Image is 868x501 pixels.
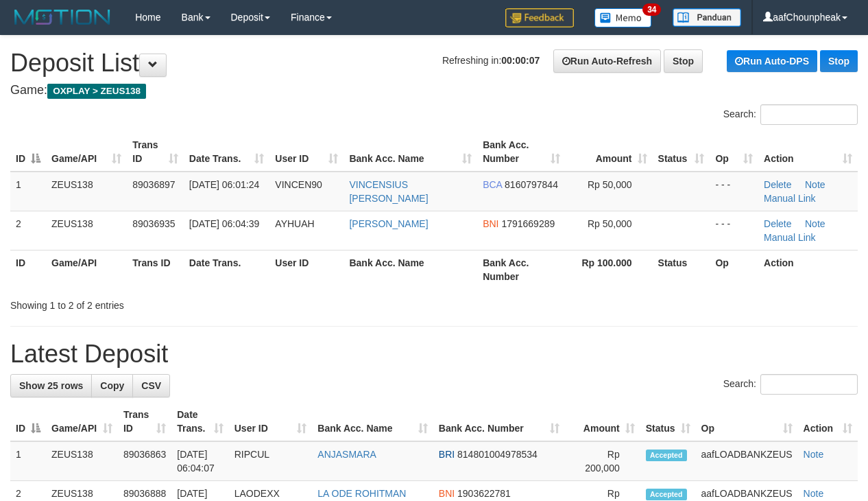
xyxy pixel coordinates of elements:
[588,218,632,229] span: Rp 50,000
[10,441,46,481] td: 1
[820,50,858,72] a: Stop
[588,179,632,190] span: Rp 50,000
[642,3,661,16] span: 34
[483,218,498,229] span: BNI
[275,218,314,229] span: AYHUAH
[10,84,858,97] h4: Game:
[565,441,640,481] td: Rp 200,000
[805,179,825,190] a: Note
[10,250,46,289] th: ID
[127,250,184,289] th: Trans ID
[100,380,124,391] span: Copy
[664,49,703,73] a: Stop
[312,402,433,441] th: Bank Acc. Name: activate to sort column ascending
[764,193,816,204] a: Manual Link
[171,441,228,481] td: [DATE] 06:04:07
[349,218,428,229] a: [PERSON_NAME]
[483,179,502,190] span: BCA
[646,489,687,500] span: Accepted
[10,132,46,172] th: ID: activate to sort column descending
[673,8,741,27] img: panduan.png
[46,132,127,172] th: Game/API: activate to sort column ascending
[457,488,511,499] span: Copy 1903622781 to clipboard
[118,402,171,441] th: Trans ID: activate to sort column ascending
[141,380,161,391] span: CSV
[553,49,661,73] a: Run Auto-Refresh
[727,50,817,72] a: Run Auto-DPS
[10,211,46,250] td: 2
[646,450,687,461] span: Accepted
[127,132,184,172] th: Trans ID: activate to sort column ascending
[594,8,652,27] img: Button%20Memo.svg
[10,293,352,312] div: Showing 1 to 2 of 2 entries
[566,250,652,289] th: Rp 100.000
[46,250,127,289] th: Game/API
[764,179,791,190] a: Delete
[805,218,825,229] a: Note
[653,250,710,289] th: Status
[269,250,343,289] th: User ID
[10,172,46,211] td: 1
[477,250,566,289] th: Bank Acc. Number
[758,132,858,172] th: Action: activate to sort column ascending
[46,172,127,211] td: ZEUS138
[132,374,170,397] a: CSV
[343,250,477,289] th: Bank Acc. Name
[723,374,858,395] label: Search:
[91,374,133,397] a: Copy
[46,402,118,441] th: Game/API: activate to sort column ascending
[10,49,858,77] h1: Deposit List
[760,104,858,125] input: Search:
[349,179,428,204] a: VINCENSIUS [PERSON_NAME]
[317,488,406,499] a: LA ODE ROHITMAN
[184,132,270,172] th: Date Trans.: activate to sort column ascending
[710,250,758,289] th: Op
[317,449,376,460] a: ANJASMARA
[758,250,858,289] th: Action
[275,179,322,190] span: VINCEN90
[696,402,798,441] th: Op: activate to sort column ascending
[764,218,791,229] a: Delete
[19,380,83,391] span: Show 25 rows
[10,7,114,27] img: MOTION_logo.png
[477,132,566,172] th: Bank Acc. Number: activate to sort column ascending
[442,55,540,66] span: Refreshing in:
[710,132,758,172] th: Op: activate to sort column ascending
[501,55,540,66] strong: 00:00:07
[47,84,146,99] span: OXPLAY > ZEUS138
[132,218,175,229] span: 89036935
[804,449,824,460] a: Note
[501,218,555,229] span: Copy 1791669289 to clipboard
[640,402,696,441] th: Status: activate to sort column ascending
[343,132,477,172] th: Bank Acc. Name: activate to sort column ascending
[46,211,127,250] td: ZEUS138
[798,402,858,441] th: Action: activate to sort column ascending
[439,488,455,499] span: BNI
[505,179,558,190] span: Copy 8160797844 to clipboard
[804,488,824,499] a: Note
[46,441,118,481] td: ZEUS138
[10,340,858,368] h1: Latest Deposit
[566,132,652,172] th: Amount: activate to sort column ascending
[710,211,758,250] td: - - -
[457,449,538,460] span: Copy 814801004978534 to clipboard
[269,132,343,172] th: User ID: activate to sort column ascending
[10,402,46,441] th: ID: activate to sort column descending
[118,441,171,481] td: 89036863
[505,8,574,27] img: Feedback.jpg
[433,402,565,441] th: Bank Acc. Number: activate to sort column ascending
[696,441,798,481] td: aafLOADBANKZEUS
[439,449,455,460] span: BRI
[132,179,175,190] span: 89036897
[723,104,858,125] label: Search:
[171,402,228,441] th: Date Trans.: activate to sort column ascending
[229,402,313,441] th: User ID: activate to sort column ascending
[189,218,259,229] span: [DATE] 06:04:39
[653,132,710,172] th: Status: activate to sort column ascending
[760,374,858,395] input: Search:
[189,179,259,190] span: [DATE] 06:01:24
[764,232,816,243] a: Manual Link
[710,172,758,211] td: - - -
[10,374,92,397] a: Show 25 rows
[184,250,270,289] th: Date Trans.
